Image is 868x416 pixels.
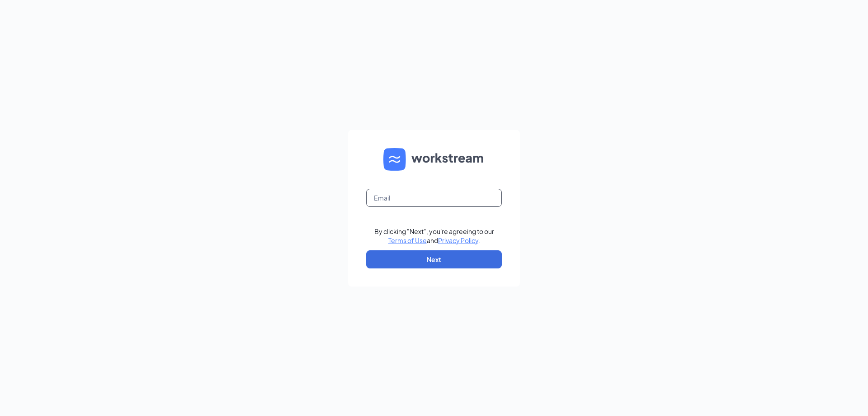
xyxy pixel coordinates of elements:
a: Terms of Use [388,236,427,244]
button: Next [366,250,502,268]
div: By clicking "Next", you're agreeing to our and . [374,227,494,245]
input: Email [366,189,502,207]
a: Privacy Policy [438,236,478,244]
img: WS logo and Workstream text [383,148,485,171]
